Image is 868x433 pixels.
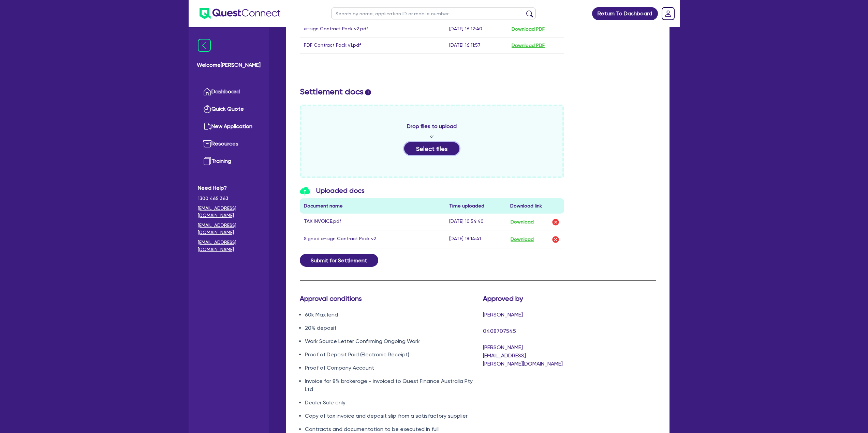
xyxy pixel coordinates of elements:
[300,21,445,37] td: e-sign Contract Pack v2.pdf
[198,118,260,135] a: New Application
[430,133,434,139] span: or
[592,7,658,20] a: Return To Dashboard
[300,37,445,53] td: PDF Contract Pack v1.pdf
[198,222,260,236] a: [EMAIL_ADDRESS][DOMAIN_NAME]
[300,198,445,214] th: Document name
[203,157,211,165] img: training
[445,198,506,214] th: Time uploaded
[305,377,473,393] li: Invoice for 8% brokerage - invoiced to Quest Finance Australia Pty Ltd
[551,218,560,226] img: delete-icon
[659,5,677,22] a: Dropdown toggle
[305,324,473,332] li: 20% deposit
[551,235,560,244] img: delete-icon
[300,231,445,248] td: Signed e-sign Contract Pack v2
[483,294,564,303] h3: Approved by
[300,186,564,196] h3: Uploaded docs
[300,214,445,231] td: TAX INVOICE.pdf
[198,100,260,118] a: Quick Quote
[198,195,260,202] span: 1300 465 363
[331,7,536,19] input: Search by name, application ID or mobile number...
[445,37,507,53] td: [DATE] 16:11:57
[407,122,457,130] span: Drop files to upload
[203,105,211,113] img: quick-quote
[203,140,211,148] img: resources
[198,153,260,170] a: Training
[305,337,473,345] li: Work Source Letter Confirming Ongoing Work
[198,83,260,100] a: Dashboard
[198,205,260,219] a: [EMAIL_ADDRESS][DOMAIN_NAME]
[305,412,473,420] li: Copy of tax invoice and deposit slip from a satisfactory supplier
[200,8,280,19] img: quest-connect-logo-blue
[483,311,523,318] span: [PERSON_NAME]
[511,25,545,33] button: Download PDF
[445,214,506,231] td: [DATE] 10:54:40
[511,42,545,49] button: Download PDF
[510,218,534,227] button: Download
[305,351,473,359] li: Proof of Deposit Paid (Electronic Receipt)
[483,328,516,334] span: 0408707545
[197,61,261,69] span: Welcome [PERSON_NAME]
[483,344,563,367] span: [PERSON_NAME][EMAIL_ADDRESS][PERSON_NAME][DOMAIN_NAME]
[365,89,371,95] span: i
[445,21,507,37] td: [DATE] 16:12:40
[305,399,473,407] li: Dealer Sale only
[305,364,473,372] li: Proof of Company Account
[305,311,473,319] li: 60k Max lend
[506,198,564,214] th: Download link
[198,184,260,192] span: Need Help?
[300,87,656,97] h2: Settlement docs
[300,187,310,196] img: icon-upload
[404,142,459,155] button: Select files
[300,254,378,267] button: Submit for Settlement
[198,239,260,253] a: [EMAIL_ADDRESS][DOMAIN_NAME]
[198,39,211,52] img: icon-menu-close
[510,235,534,244] button: Download
[198,135,260,153] a: Resources
[300,294,473,303] h3: Approval conditions
[445,231,506,248] td: [DATE] 18:14:41
[203,122,211,130] img: new-application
